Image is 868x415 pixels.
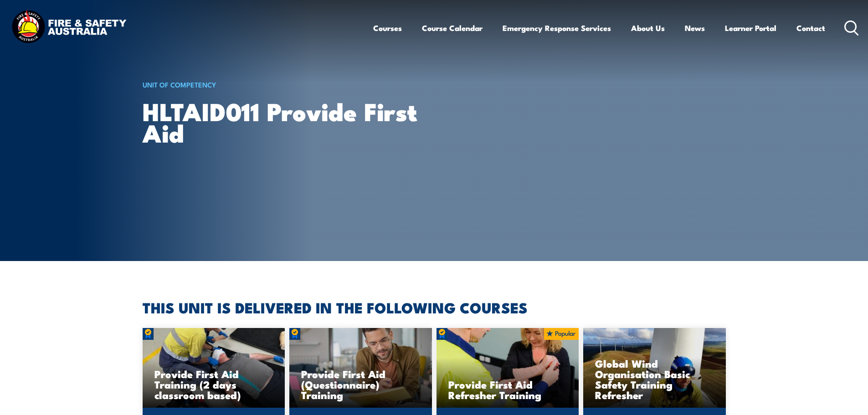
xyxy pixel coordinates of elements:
a: Courses [373,16,402,40]
a: About Us [631,16,665,40]
h1: HLTAID011 Provide first aid [143,100,462,143]
a: Emergency Response Services [503,16,611,40]
a: Course Calendar [422,16,483,40]
h3: Provide First Aid Training (2 days classroom based) [154,369,273,400]
h3: Provide First Aid Refresher Training [448,379,567,400]
h2: THIS UNIT IS DELIVERED IN THE FOLLOWING COURSES [143,301,726,313]
h3: Global Wind Organisation Basic Safety Training Refresher [595,358,714,400]
h6: UNIT OF COMPETENCY [143,79,462,90]
a: News [685,16,705,40]
a: Contact [796,16,825,40]
h3: Provide First Aid (Questionnaire) Training [301,369,420,400]
a: Learner Portal [725,16,776,40]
